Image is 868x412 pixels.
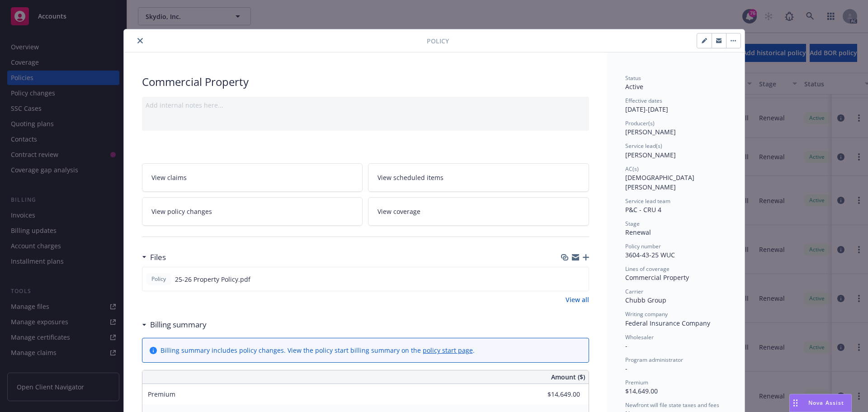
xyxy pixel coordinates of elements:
span: Commercial Property [625,273,689,282]
span: Status [625,74,641,82]
span: Active [625,82,643,91]
span: View scheduled items [377,173,443,182]
div: Commercial Property [142,74,589,90]
span: Service lead team [625,197,670,205]
a: policy start page [423,346,473,355]
span: - [625,341,627,350]
div: Drag to move [790,394,801,412]
span: Nova Assist [808,399,844,407]
div: Billing summary [142,319,207,331]
span: Stage [625,220,640,227]
span: Carrier [625,288,643,295]
span: View policy changes [151,207,212,216]
span: 25-26 Property Policy.pdf [175,275,250,284]
div: [DATE] - [DATE] [625,97,726,114]
a: View all [566,295,589,304]
span: Effective dates [625,97,662,104]
input: 0.00 [527,388,585,401]
a: View policy changes [142,197,363,226]
a: View coverage [368,197,589,226]
span: Federal Insurance Company [625,319,710,327]
span: View claims [151,173,187,182]
span: Premium [625,379,648,386]
span: Chubb Group [625,296,666,304]
span: Producer(s) [625,119,655,127]
span: $14,649.00 [625,387,658,395]
span: Policy [427,36,449,46]
span: AC(s) [625,165,639,173]
span: Writing company [625,310,668,318]
button: download file [562,275,570,284]
span: View coverage [377,207,420,216]
div: Billing summary includes policy changes. View the policy start billing summary on the . [160,346,475,355]
h3: Billing summary [150,319,207,331]
span: Wholesaler [625,333,654,341]
span: [PERSON_NAME] [625,128,676,136]
span: 3604-43-25 WUC [625,251,675,259]
span: Amount ($) [551,372,585,382]
span: Policy [150,275,168,283]
span: Newfront will file state taxes and fees [625,401,719,409]
div: Files [142,251,166,263]
span: Policy number [625,242,661,250]
span: Service lead(s) [625,142,662,150]
span: [DEMOGRAPHIC_DATA][PERSON_NAME] [625,173,694,191]
span: Premium [148,390,175,398]
a: View scheduled items [368,163,589,192]
a: View claims [142,163,363,192]
span: Renewal [625,228,651,237]
span: Lines of coverage [625,265,670,273]
span: P&C - CRU 4 [625,205,661,214]
div: Add internal notes here... [146,100,585,110]
button: preview file [577,275,585,284]
span: [PERSON_NAME] [625,151,676,159]
span: - [625,364,627,373]
h3: Files [150,251,166,263]
button: Nova Assist [789,394,852,412]
span: Program administrator [625,356,683,364]
button: close [135,35,146,46]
